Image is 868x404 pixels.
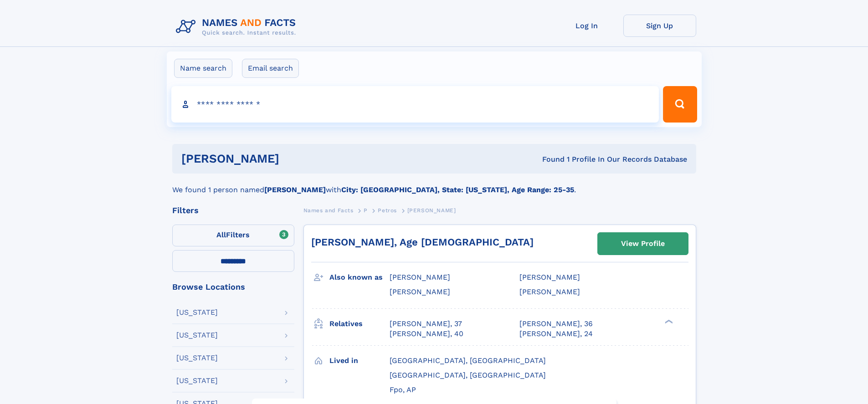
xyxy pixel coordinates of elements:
[621,233,665,254] div: View Profile
[390,356,546,365] span: [GEOGRAPHIC_DATA], [GEOGRAPHIC_DATA]
[364,207,368,214] span: P
[242,59,299,78] label: Email search
[364,205,368,216] a: P
[663,86,697,123] button: Search Button
[390,319,462,329] a: [PERSON_NAME], 37
[411,154,687,164] div: Found 1 Profile In Our Records Database
[390,371,546,379] span: [GEOGRAPHIC_DATA], [GEOGRAPHIC_DATA]
[172,15,303,39] img: Logo Names and Facts
[341,185,574,194] b: City: [GEOGRAPHIC_DATA], State: [US_STATE], Age Range: 25-35
[519,273,580,281] span: [PERSON_NAME]
[390,329,463,339] a: [PERSON_NAME], 40
[329,353,390,368] h3: Lived in
[390,385,416,394] span: Fpo, AP
[407,207,456,214] span: [PERSON_NAME]
[172,283,294,291] div: Browse Locations
[264,185,326,194] b: [PERSON_NAME]
[216,230,226,239] span: All
[176,309,218,316] div: [US_STATE]
[598,233,688,255] a: View Profile
[519,329,593,339] a: [PERSON_NAME], 24
[519,319,593,329] a: [PERSON_NAME], 36
[311,236,534,248] a: [PERSON_NAME], Age [DEMOGRAPHIC_DATA]
[519,287,580,296] span: [PERSON_NAME]
[378,207,397,214] span: Petros
[172,225,294,246] label: Filters
[181,153,411,164] h1: [PERSON_NAME]
[176,377,218,384] div: [US_STATE]
[623,15,696,37] a: Sign Up
[174,59,232,78] label: Name search
[172,206,294,215] div: Filters
[171,86,659,123] input: search input
[176,354,218,362] div: [US_STATE]
[172,174,696,195] div: We found 1 person named with .
[378,205,397,216] a: Petros
[663,318,673,324] div: ❯
[550,15,623,37] a: Log In
[176,332,218,339] div: [US_STATE]
[390,273,450,281] span: [PERSON_NAME]
[329,316,390,332] h3: Relatives
[303,205,354,216] a: Names and Facts
[390,287,450,296] span: [PERSON_NAME]
[329,270,390,285] h3: Also known as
